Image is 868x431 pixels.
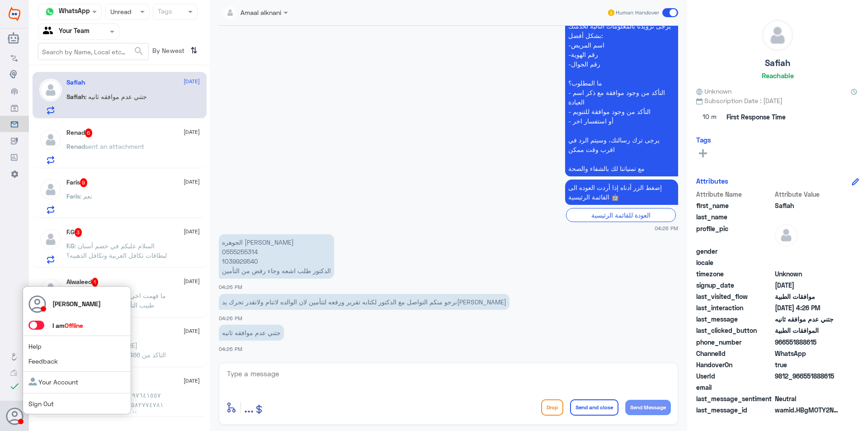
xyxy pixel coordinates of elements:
[184,77,200,85] span: [DATE]
[184,277,200,285] span: [DATE]
[775,189,840,199] span: Attribute Value
[133,46,144,57] span: search
[696,258,773,267] span: locale
[38,43,148,60] input: Search by Name, Local etc…
[52,299,101,308] p: [PERSON_NAME]
[655,224,678,232] span: 04:26 PM
[775,269,840,279] span: Unknown
[66,242,167,259] span: : السلام عليكم في خصم أسنان لبطاقات تكافل العربية وتكافل الذهبيه؟
[616,9,659,17] span: Human Handover
[66,128,93,137] h5: Renad
[184,377,200,385] span: [DATE]
[65,322,83,329] span: Offline
[696,269,773,279] span: timezone
[696,136,711,144] h6: Tags
[219,325,284,341] p: 19/8/2025, 4:26 PM
[92,278,99,287] span: 1
[219,284,242,290] span: 04:26 PM
[28,400,54,407] a: Sign Out
[775,280,840,290] span: 2025-08-19T11:14:35.389Z
[765,58,790,68] h5: Safiah
[762,71,794,80] h6: Reachable
[696,280,773,290] span: signup_date
[43,25,57,38] img: yourTeam.svg
[565,180,678,205] p: 19/8/2025, 4:26 PM
[39,79,62,101] img: defaultAdmin.png
[696,394,773,403] span: last_message_sentiment
[775,292,840,301] span: موافقات الطبية
[28,357,58,365] a: Feedback
[9,381,20,392] i: check
[66,79,85,86] h5: Safiah
[696,337,773,347] span: phone_number
[66,192,80,200] span: Faris
[696,246,773,256] span: gender
[775,258,840,267] span: null
[133,44,144,59] button: search
[775,383,840,392] span: null
[190,43,198,58] i: ⇅
[184,327,200,335] span: [DATE]
[219,346,242,352] span: 04:26 PM
[184,128,200,136] span: [DATE]
[85,128,93,137] span: 6
[66,178,88,187] h5: Faris
[80,178,88,187] span: 9
[696,177,728,185] h6: Attributes
[149,43,187,61] span: By Newest
[726,112,786,122] span: First Response Time
[762,20,793,51] img: defaultAdmin.png
[75,228,82,237] span: 3
[696,201,773,210] span: first_name
[541,399,563,416] button: Drop
[775,314,840,324] span: جتني عدم موافقه ثانيه
[775,326,840,335] span: الموافقات الطبية
[566,208,676,222] div: العودة للقائمة الرئيسية
[219,294,509,310] p: 19/8/2025, 4:26 PM
[696,292,773,301] span: last_visited_flow
[696,360,773,369] span: HandoverOn
[696,326,773,335] span: last_clicked_button
[43,5,57,19] img: whatsapp.png
[625,400,671,415] button: Send Message
[244,399,254,415] span: ...
[775,371,840,381] span: 9812_966551888615
[39,128,62,151] img: defaultAdmin.png
[66,93,85,100] span: Safiah
[696,371,773,381] span: UserId
[80,192,92,200] span: : نعم
[39,228,62,251] img: defaultAdmin.png
[570,399,618,416] button: Send and close
[696,86,731,96] span: Unknown
[775,349,840,358] span: 2
[696,96,859,105] span: Subscription Date : [DATE]
[696,109,723,125] span: 10 m
[39,178,62,201] img: defaultAdmin.png
[85,142,144,150] span: sent an attachment
[775,303,840,313] span: 2025-08-19T13:26:17.009Z
[696,212,773,222] span: last_name
[52,322,83,329] span: I am
[39,278,62,300] img: defaultAdmin.png
[184,178,200,186] span: [DATE]
[696,383,773,392] span: email
[775,337,840,347] span: 966551888615
[66,228,82,237] h5: F.G
[696,189,773,199] span: Attribute Name
[9,7,20,21] img: Widebot Logo
[244,397,254,417] button: ...
[66,278,99,287] h5: Alwaleed
[66,142,85,150] span: Renad
[184,227,200,236] span: [DATE]
[28,342,42,350] a: Help
[219,234,334,279] p: 19/8/2025, 4:26 PM
[6,407,23,425] button: Avatar
[66,242,75,250] span: F.G
[28,378,78,386] a: Your Account
[696,224,773,245] span: profile_pic
[219,315,242,321] span: 04:26 PM
[696,405,773,415] span: last_message_id
[775,405,840,415] span: wamid.HBgMOTY2NTUxODg4NjE1FQIAEhgUM0E2Q0UyM0M3RUQ0MDE0RTNEN0UA
[696,303,773,313] span: last_interaction
[696,349,773,358] span: ChannelId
